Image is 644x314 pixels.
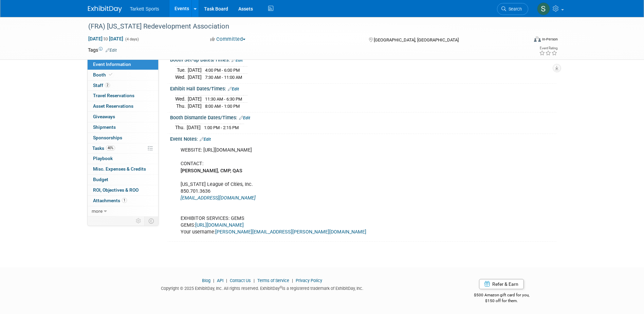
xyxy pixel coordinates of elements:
[188,103,202,110] td: [DATE]
[93,114,115,119] span: Giveaways
[506,6,522,12] span: Search
[109,73,112,76] i: Booth reservation complete
[224,278,229,283] span: |
[130,6,159,12] span: Tarkett Sports
[208,36,248,43] button: Committed
[252,278,256,283] span: |
[144,216,158,225] td: Toggle Event Tabs
[88,175,158,185] a: Budget
[230,278,251,283] a: Contact Us
[228,87,239,91] a: Edit
[187,124,201,131] td: [DATE]
[88,143,158,154] a: Tasks40%
[93,124,116,130] span: Shipments
[93,177,108,182] span: Budget
[215,229,366,235] a: [PERSON_NAME][EMAIL_ADDRESS][PERSON_NAME][DOMAIN_NAME]
[88,70,158,80] a: Booth
[539,47,557,50] div: Event Rating
[534,36,541,42] img: Format-Inperson.png
[88,59,158,70] a: Event Information
[374,37,459,42] span: [GEOGRAPHIC_DATA], [GEOGRAPHIC_DATA]
[106,145,115,151] span: 40%
[92,208,103,214] span: more
[88,6,122,13] img: ExhibitDay
[447,298,556,304] div: $150 off for them.
[202,278,210,283] a: Blog
[175,124,187,131] td: Thu.
[488,35,558,46] div: Event Format
[175,103,188,110] td: Thu.
[88,122,158,133] a: Shipments
[204,125,239,130] span: 1:00 PM - 2:15 PM
[175,66,188,74] td: Tue.
[88,284,437,292] div: Copyright © 2025 ExhibitDay, Inc. All rights reserved. ExhibitDay is a registered trademark of Ex...
[170,84,556,92] div: Exhibit Hall Dates/Times:
[106,48,117,53] a: Edit
[93,187,139,193] span: ROI, Objectives & ROO
[93,103,133,109] span: Asset Reservations
[479,279,524,289] a: Refer & Earn
[217,278,223,283] a: API
[105,83,110,88] span: 2
[88,206,158,216] a: more
[280,285,282,289] sup: ®
[195,222,244,228] a: [URL][DOMAIN_NAME]
[88,47,117,53] td: Tags
[176,143,482,239] div: WEBSITE: [URL][DOMAIN_NAME] CONTACT: [US_STATE] League of Cities, Inc. 850.701.3636 EXHIBITOR SER...
[88,36,124,42] span: [DATE] [DATE]
[86,20,518,33] div: (FRA) [US_STATE] Redevelopment Association
[125,37,139,41] span: (4 days)
[88,81,158,91] a: Staff2
[497,3,528,15] a: Search
[88,112,158,122] a: Giveaways
[88,101,158,111] a: Asset Reservations
[92,145,115,151] span: Tasks
[257,278,289,283] a: Terms of Service
[200,137,211,142] a: Edit
[93,62,131,67] span: Event Information
[188,74,202,81] td: [DATE]
[175,74,188,81] td: Wed.
[211,278,216,283] span: |
[93,166,146,172] span: Misc. Expenses & Credits
[290,278,295,283] span: |
[239,116,250,120] a: Edit
[205,68,240,73] span: 4:00 PM - 6:00 PM
[88,185,158,195] a: ROI, Objectives & ROO
[175,95,188,103] td: Wed.
[205,97,242,102] span: 11:30 AM - 6:30 PM
[170,112,556,121] div: Booth Dismantle Dates/Times:
[188,66,202,74] td: [DATE]
[103,36,109,41] span: to
[447,288,556,303] div: $500 Amazon gift card for you,
[88,154,158,164] a: Playbook
[542,37,558,42] div: In-Person
[93,156,113,161] span: Playbook
[88,164,158,174] a: Misc. Expenses & Credits
[133,216,145,225] td: Personalize Event Tab Strip
[93,83,110,88] span: Staff
[88,91,158,101] a: Travel Reservations
[537,2,550,15] img: Serge Silva
[93,72,114,77] span: Booth
[296,278,322,283] a: Privacy Policy
[188,95,202,103] td: [DATE]
[122,198,127,203] span: 1
[205,75,242,80] span: 7:30 AM - 11:00 AM
[88,133,158,143] a: Sponsorships
[205,104,240,109] span: 8:00 AM - 1:00 PM
[170,134,556,143] div: Event Notes:
[93,135,122,140] span: Sponsorships
[232,58,243,63] a: Edit
[181,168,242,174] b: [PERSON_NAME], CMP, QAS
[93,198,127,203] span: Attachments
[181,195,256,201] a: [EMAIL_ADDRESS][DOMAIN_NAME]
[88,196,158,206] a: Attachments1
[93,93,134,98] span: Travel Reservations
